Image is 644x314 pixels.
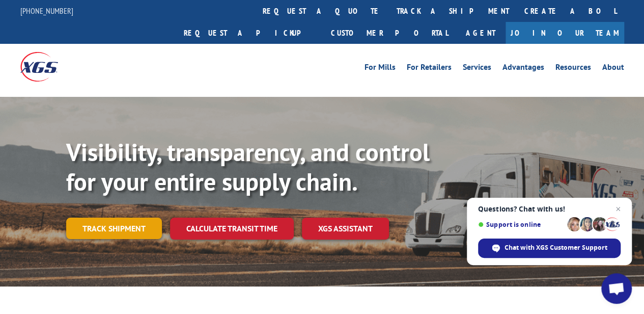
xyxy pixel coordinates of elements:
a: Agent [456,22,506,44]
a: Advantages [502,63,544,74]
a: Track shipment [66,218,162,239]
a: XGS ASSISTANT [302,218,389,240]
b: Visibility, transparency, and control for your entire supply chain. [66,136,430,197]
a: Customer Portal [323,22,456,44]
a: [PHONE_NUMBER] [20,6,73,16]
span: Questions? Chat with us! [478,205,621,213]
a: Request a pickup [176,22,323,44]
a: Open chat [601,273,632,304]
a: For Mills [365,63,396,74]
a: Calculate transit time [170,218,294,240]
a: About [602,63,624,74]
a: Services [463,63,491,74]
a: For Retailers [407,63,452,74]
a: Join Our Team [506,22,624,44]
span: Chat with XGS Customer Support [505,243,607,252]
span: Support is online [478,221,564,228]
a: Resources [555,63,591,74]
span: Chat with XGS Customer Support [478,239,621,258]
